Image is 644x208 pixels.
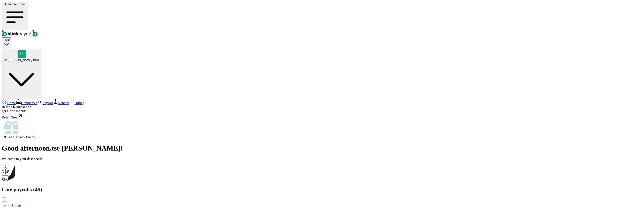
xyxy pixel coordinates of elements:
iframe: Chat Widget [568,160,644,208]
nav: Sidebar [2,99,642,139]
a: Refer Now [2,113,642,119]
span: tst-[PERSON_NAME]-Blink [4,58,39,62]
button: tst-[PERSON_NAME]-Blink [2,49,41,99]
a: Payroll [37,101,53,105]
span: Payroll [43,101,53,105]
nav: Global [2,2,642,37]
button: Open main menu [2,2,28,30]
span: Billing [75,101,84,105]
button: Help [2,37,11,49]
a: Companies [16,101,37,105]
a: Home [2,101,16,105]
span: Privacy Policy [14,135,35,139]
p: Welcome to your dashboard [2,157,642,161]
span: Help [4,38,10,41]
a: Billing [69,101,84,105]
span: and [9,135,14,139]
h1: Good afternoon , tst-[PERSON_NAME] ! [2,144,642,152]
a: Reports [53,101,69,105]
span: TestingComp [2,203,21,207]
span: Reports [58,101,69,105]
img: Plant illustration [2,165,15,181]
span: Home [7,101,16,105]
h2: Late payrolls ( 45 ) [2,187,642,193]
div: Refer a business and get a free month! [2,105,642,113]
span: Companies [21,101,37,105]
span: T&C [2,135,9,139]
span: Open main menu [4,2,26,6]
